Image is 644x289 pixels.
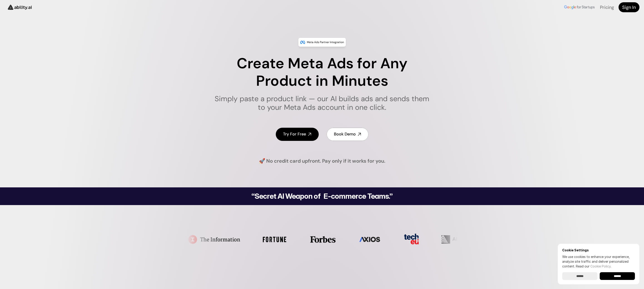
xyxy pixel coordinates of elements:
[622,4,636,10] h4: Sign In
[307,40,344,44] p: Meta Ads Partner Integration
[283,131,306,137] h4: Try For Free
[562,248,635,252] h6: Cookie Settings
[576,264,611,268] span: Read our .
[600,4,614,10] a: Pricing
[259,158,385,165] h4: 🚀 No credit card upfront. Pay only if it works for you.
[562,254,635,269] p: We use cookies to enhance your experience, analyze site traffic and deliver personalized content.
[276,128,319,141] a: Try For Free
[212,55,432,90] h1: Create Meta Ads for Any Product in Minutes
[240,193,404,200] h2: “Secret AI Weapon of E-commerce Teams.”
[619,2,639,12] a: Sign In
[327,128,368,141] a: Book Demo
[590,264,611,268] a: Cookie Policy
[212,94,432,112] h1: Simply paste a product link — our AI builds ads and sends them to your Meta Ads account in one cl...
[334,131,356,137] h4: Book Demo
